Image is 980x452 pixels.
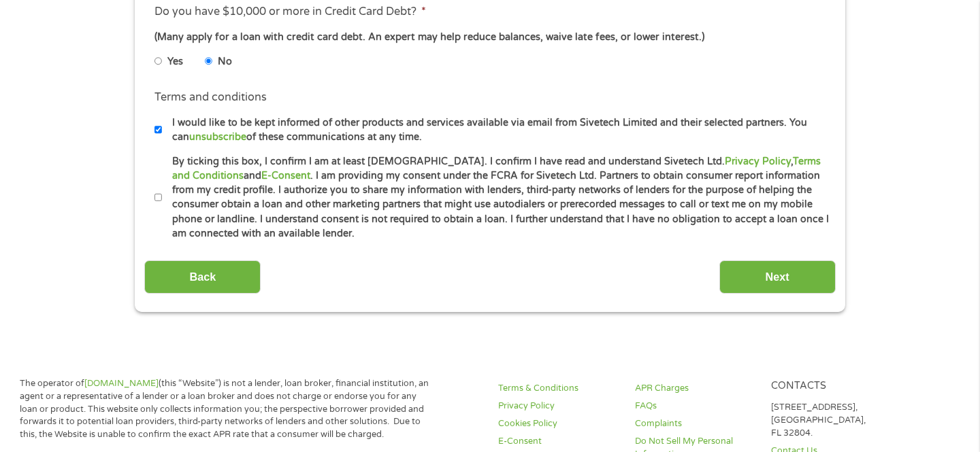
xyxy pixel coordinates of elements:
a: APR Charges [635,382,755,395]
label: By ticking this box, I confirm I am at least [DEMOGRAPHIC_DATA]. I confirm I have read and unders... [162,154,830,241]
a: Complaints [635,417,755,430]
a: Privacy Policy [725,156,791,167]
label: No [218,54,232,69]
label: Do you have $10,000 or more in Credit Card Debt? [154,5,426,19]
a: Terms and Conditions [172,156,821,181]
a: E-Consent [498,435,618,448]
p: [STREET_ADDRESS], [GEOGRAPHIC_DATA], FL 32804. [771,401,891,440]
a: Terms & Conditions [498,382,618,395]
input: Back [144,260,261,294]
a: FAQs [635,400,755,413]
label: I would like to be kept informed of other products and services available via email from Sivetech... [162,116,830,145]
p: The operator of (this “Website”) is not a lender, loan broker, financial institution, an agent or... [20,377,429,441]
a: [DOMAIN_NAME] [84,378,159,389]
a: E-Consent [261,170,310,181]
a: unsubscribe [189,131,246,143]
label: Terms and conditions [154,90,267,105]
a: Cookies Policy [498,417,618,430]
h4: Contacts [771,380,891,393]
input: Next [719,260,836,294]
div: (Many apply for a loan with credit card debt. An expert may help reduce balances, waive late fees... [154,30,826,45]
a: Privacy Policy [498,400,618,413]
label: Yes [167,54,183,69]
